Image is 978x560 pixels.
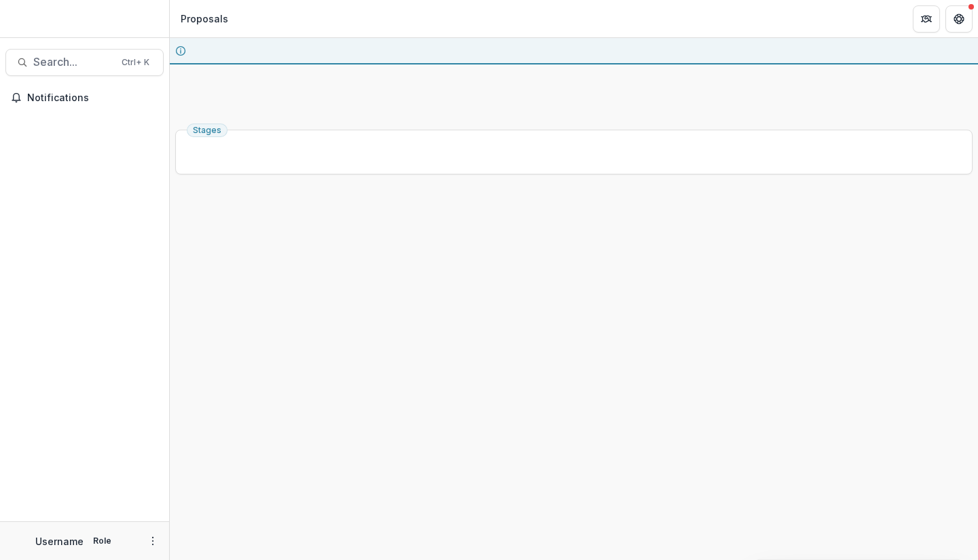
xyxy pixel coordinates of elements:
p: Role [89,535,115,547]
span: Stages [193,126,221,135]
div: Ctrl + K [119,55,152,70]
span: Notifications [27,92,158,104]
p: Username [35,534,84,548]
button: Get Help [945,5,973,33]
button: Search... [5,49,164,76]
button: Partners [913,5,940,33]
button: Notifications [5,87,164,109]
div: Proposals [181,12,228,26]
span: Search... [33,56,113,69]
nav: breadcrumb [175,9,234,29]
button: More [145,533,161,549]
